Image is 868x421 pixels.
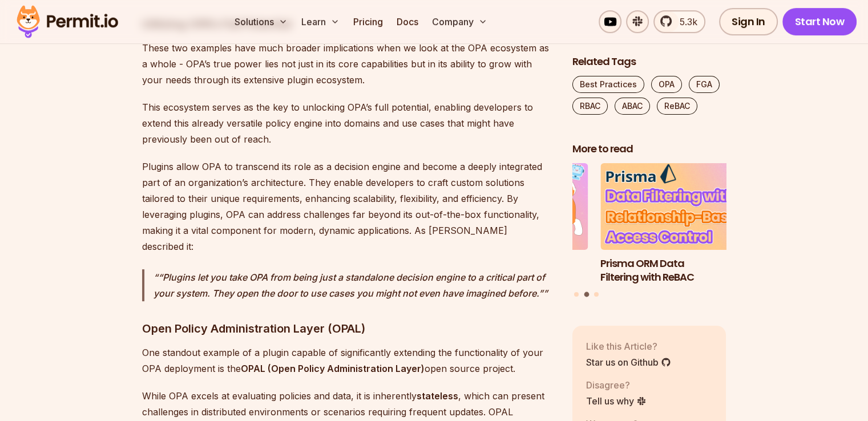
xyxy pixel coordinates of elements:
[615,98,650,115] a: ABAC
[142,159,554,254] p: Plugins allow OPA to transcend its role as a decision engine and become a deeply integrated part ...
[572,163,726,298] div: Posts
[434,163,588,285] li: 1 of 3
[586,394,647,408] a: Tell us why
[600,256,754,285] h3: Prisma ORM Data Filtering with ReBAC
[600,163,754,250] img: Prisma ORM Data Filtering with ReBAC
[572,76,644,93] a: Best Practices
[142,345,554,377] p: One standout example of a plugin capable of significantly extending the functionality of your OPA...
[653,10,705,33] a: 5.3k
[689,76,720,93] a: FGA
[586,378,647,392] p: Disagree?
[651,76,682,93] a: OPA
[427,10,492,33] button: Company
[594,292,599,297] button: Go to slide 3
[586,339,671,353] p: Like this Article?
[349,10,387,33] a: Pricing
[572,142,726,156] h2: More to read
[392,10,423,33] a: Docs
[142,99,554,147] p: This ecosystem serves as the key to unlocking OPA’s full potential, enabling developers to extend...
[782,8,857,35] a: Start Now
[142,40,554,88] p: These two examples have much broader implications when we look at the OPA ecosystem as a whole - ...
[572,98,608,115] a: RBAC
[600,163,754,285] a: Prisma ORM Data Filtering with ReBACPrisma ORM Data Filtering with ReBAC
[657,98,697,115] a: ReBAC
[11,2,123,41] img: Permit logo
[584,292,589,297] button: Go to slide 2
[586,355,671,369] a: Star us on Github
[600,163,754,285] li: 2 of 3
[434,256,588,285] h3: Why JWTs Can’t Handle AI Agent Access
[572,55,726,69] h2: Related Tags
[241,363,425,374] strong: OPAL (Open Policy Administration Layer)
[230,10,292,33] button: Solutions
[673,15,697,29] span: 5.3k
[142,319,554,338] h3: Open Policy Administration Layer (OPAL)
[297,10,344,33] button: Learn
[719,8,778,35] a: Sign In
[574,292,579,297] button: Go to slide 1
[417,390,458,402] strong: stateless
[154,269,554,301] p: “Plugins let you take OPA from being just a standalone decision engine to a critical part of your...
